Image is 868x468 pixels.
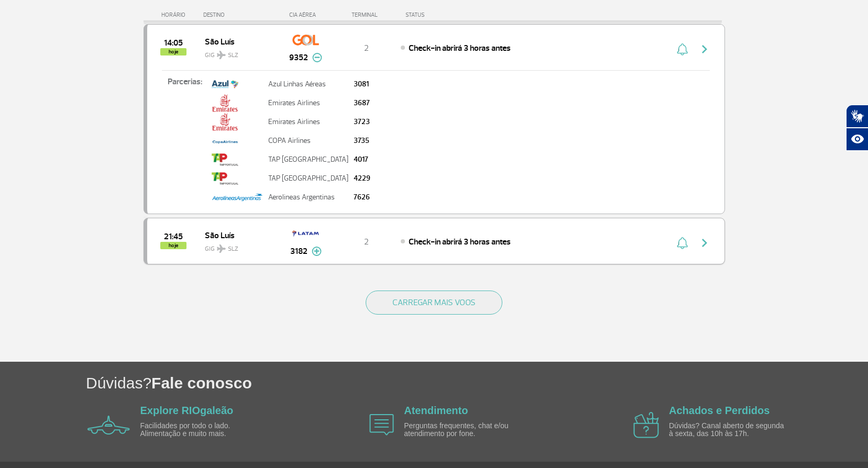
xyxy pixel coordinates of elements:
[268,175,348,182] p: TAP [GEOGRAPHIC_DATA]
[217,51,226,59] img: destiny_airplane.svg
[205,45,272,60] span: GIG
[205,228,272,242] span: São Luís
[160,242,186,249] span: hoje
[268,118,348,126] p: Emirates Airlines
[147,12,204,18] div: HORÁRIO
[164,233,183,240] span: 2025-09-25 21:45:00
[290,245,307,258] span: 3182
[205,239,272,254] span: GIG
[289,51,308,64] span: 9352
[633,412,659,438] img: airplane icon
[268,81,348,88] p: Azul Linhas Aéreas
[228,244,238,254] span: SLZ
[212,132,238,150] img: logo-copa-airlines_menor.jpg
[354,118,370,126] p: 3723
[409,237,511,247] span: Check-in abrirá 3 horas antes
[354,156,370,163] p: 4017
[364,43,369,53] span: 2
[669,422,789,438] p: Dúvidas? Canal aberto de segunda à sexta, das 10h às 17h.
[400,12,486,18] div: STATUS
[698,43,711,55] img: seta-direita-painel-voo.svg
[268,99,348,107] p: Emirates Airlines
[212,151,238,169] img: tap.png
[140,422,261,438] p: Facilidades por todo o lado. Alimentação e muito mais.
[86,372,868,394] h1: Dúvidas?
[369,414,394,436] img: airplane icon
[280,12,332,18] div: CIA AÉREA
[212,170,238,187] img: tap.png
[212,94,238,112] img: emirates.png
[228,51,238,60] span: SLZ
[409,43,511,53] span: Check-in abrirá 3 horas antes
[87,416,130,434] img: airplane icon
[846,128,868,151] button: Abrir recursos assistivos.
[212,188,263,206] img: Property%201%3DAEROLINEAS.jpg
[203,12,280,18] div: DESTINO
[205,35,272,48] span: São Luís
[404,405,468,416] a: Atendimento
[354,194,370,201] p: 7626
[217,244,226,253] img: destiny_airplane.svg
[677,237,688,249] img: sino-painel-voo.svg
[140,405,234,416] a: Explore RIOgaleão
[354,175,370,182] p: 4229
[354,137,370,144] p: 3735
[147,75,209,199] p: Parcerias:
[404,422,524,438] p: Perguntas frequentes, chat e/ou atendimento por fone.
[268,156,348,163] p: TAP [GEOGRAPHIC_DATA]
[366,291,502,315] button: CARREGAR MAIS VOOS
[677,43,688,55] img: sino-painel-voo.svg
[698,237,711,249] img: seta-direita-painel-voo.svg
[332,12,400,18] div: TERMINAL
[354,99,370,107] p: 3687
[160,48,186,55] span: hoje
[846,105,868,151] div: Plugin de acessibilidade da Hand Talk.
[364,237,369,247] span: 2
[846,105,868,128] button: Abrir tradutor de língua de sinais.
[212,75,238,93] img: azul.png
[354,81,370,88] p: 3081
[268,137,348,144] p: COPA Airlines
[312,53,322,62] img: menos-info-painel-voo.svg
[164,39,183,47] span: 2025-09-25 14:05:00
[212,113,238,131] img: emirates.png
[151,374,252,392] span: Fale conosco
[312,247,322,256] img: mais-info-painel-voo.svg
[669,405,770,416] a: Achados e Perdidos
[268,194,348,201] p: Aerolineas Argentinas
